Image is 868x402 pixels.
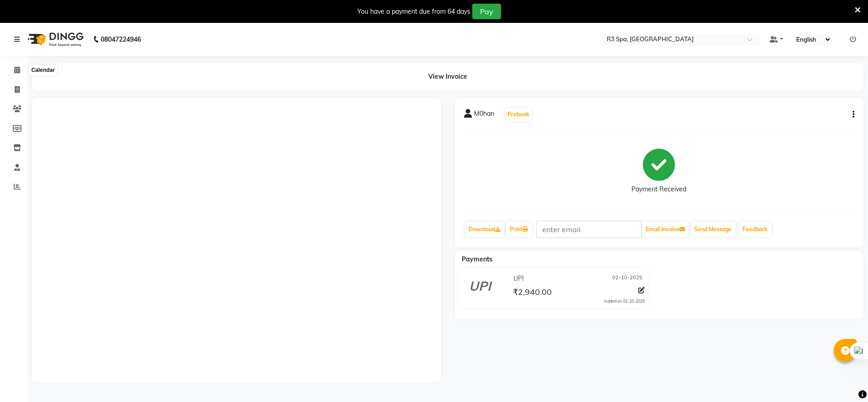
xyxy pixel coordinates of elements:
[604,298,645,304] div: Added on 02-10-2025
[642,222,689,237] button: Email Invoice
[23,27,86,52] img: logo
[631,185,686,194] div: Payment Received
[465,222,504,237] a: Download
[357,7,470,16] div: You have a payment due from 64 days
[29,65,57,76] div: Calendar
[513,287,552,299] span: ₹2,940.00
[101,27,141,52] b: 08047224946
[505,108,532,121] button: Prebook
[739,222,771,237] a: Feedback
[690,222,735,237] button: Send Message
[612,274,642,283] span: 02-10-2025
[536,221,642,238] input: enter email
[462,255,492,263] span: Payments
[32,63,863,91] div: View Invoice
[472,4,501,19] button: Pay
[830,365,859,393] iframe: chat widget
[506,222,532,237] a: Print
[474,109,494,122] span: M0han
[513,274,524,283] span: UPI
